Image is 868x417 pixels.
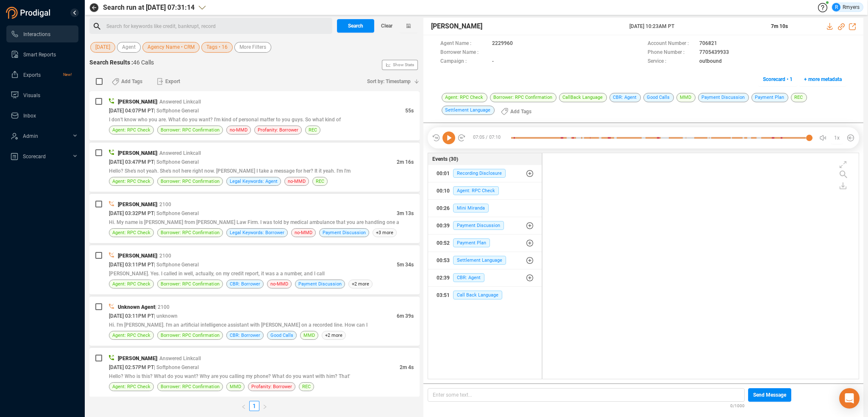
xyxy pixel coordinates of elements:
[831,132,843,144] button: 1x
[6,46,78,63] li: Smart Reports
[230,177,278,185] span: Legal Keywords: Agent
[11,107,72,124] a: Inbox
[109,364,154,370] span: [DATE] 02:57PM PT
[161,280,220,288] span: Borrower: RPC Confirmation
[238,401,249,411] button: left
[270,280,288,288] span: no-MMD
[157,202,171,207] span: | 2100
[230,331,260,339] span: CBR: Borrower
[6,107,78,124] li: Inbox
[109,219,399,225] span: Hi. My name is [PERSON_NAME] from [PERSON_NAME] Law Firm. I was told by medical ambulance that yo...
[839,388,860,409] div: Open Intercom Messenger
[437,236,450,250] div: 00:52
[112,383,150,391] span: Agent: RPC Check
[453,291,502,299] span: Call Back Language
[23,92,40,98] span: Visuals
[348,280,373,288] span: +2 more
[270,331,293,339] span: Good Calls
[492,39,513,48] span: 2229960
[453,221,504,230] span: Payment Discussion
[791,93,807,102] span: REC
[428,252,542,269] button: 00:53Settlement Language
[6,87,78,104] li: Visuals
[298,280,342,288] span: Payment Discussion
[648,57,695,66] span: Service :
[609,93,641,102] span: CBR: Agent
[118,253,157,259] span: [PERSON_NAME]
[799,73,846,86] button: + more metadata
[453,204,489,213] span: Mini Miranda
[90,42,115,53] button: [DATE]
[258,126,298,134] span: Profanity: Borrower
[23,31,50,37] span: Interactions
[157,253,171,259] span: | 2100
[440,48,488,57] span: Borrower Name :
[496,105,537,118] button: Add Tags
[559,93,607,102] span: CallBack Language
[154,364,199,370] span: | Softphone General
[63,66,72,83] span: New!
[428,235,542,252] button: 00:52Payment Plan
[142,42,200,53] button: Agency Name • CRM
[152,75,185,88] button: Export
[322,331,346,340] span: +2 more
[367,75,411,88] span: Sort by: Timestamp
[230,383,241,391] span: MMD
[89,143,420,192] div: [PERSON_NAME]| Answered Linkcall[DATE] 03:47PM PT| Softphone General2m 16sHello? She's not yeah. ...
[453,273,484,282] span: CBR: Agent
[11,46,72,63] a: Smart Reports
[381,19,392,33] span: Clear
[753,388,786,402] span: Send Message
[109,210,154,216] span: [DATE] 03:32PM PT
[302,383,311,391] span: REC
[400,364,414,370] span: 2m 4s
[118,99,157,105] span: [PERSON_NAME]
[492,57,494,66] span: -
[109,313,154,319] span: [DATE] 03:11PM PT
[442,106,495,115] span: Settlement Language
[428,217,542,234] button: 00:39Payment Discussion
[161,177,220,185] span: Borrower: RPC Confirmation
[109,168,351,174] span: Hello? She's not yeah. She's not here right now. [PERSON_NAME] I take a message for her? It it ye...
[165,75,180,88] span: Export
[117,42,141,53] button: Agent
[547,155,859,378] div: grid
[234,42,271,53] button: More Filters
[251,383,292,391] span: Profanity: Borrower
[303,331,315,339] span: MMD
[428,200,542,217] button: 00:26Mini Miranda
[109,271,325,277] span: [PERSON_NAME]. Yes. I called in well, actually, on my credit report, it was a a number, and I call
[834,131,840,145] span: 1x
[699,57,722,66] span: outbound
[373,228,397,237] span: +3 more
[648,39,695,48] span: Account Number :
[262,404,267,409] span: right
[698,93,749,102] span: Payment Discussion
[250,401,259,411] a: 1
[118,304,155,310] span: Unknown Agent
[288,177,306,185] span: no-MMD
[758,73,797,86] button: Scorecard • 1
[748,388,791,402] button: Send Message
[230,229,284,237] span: Legal Keywords: Borrower
[348,19,363,33] span: Search
[323,229,366,237] span: Payment Discussion
[382,60,418,70] button: Show Stats
[437,271,450,285] div: 02:39
[295,229,312,237] span: no-MMD
[466,132,511,144] span: 07:05 / 07:10
[157,99,201,105] span: | Answered Linkcall
[428,287,542,304] button: 03:51Call Back Language
[154,159,199,165] span: | Softphone General
[154,262,199,268] span: | Softphone General
[238,401,249,411] li: Previous Page
[763,73,793,86] span: Scorecard • 1
[23,113,36,119] span: Inbox
[147,42,195,53] span: Agency Name • CRM
[397,262,414,268] span: 5m 34s
[154,108,199,114] span: | Softphone General
[121,75,142,88] span: Add Tags
[453,238,490,247] span: Payment Plan
[112,229,150,237] span: Agent: RPC Check
[374,19,400,33] button: Clear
